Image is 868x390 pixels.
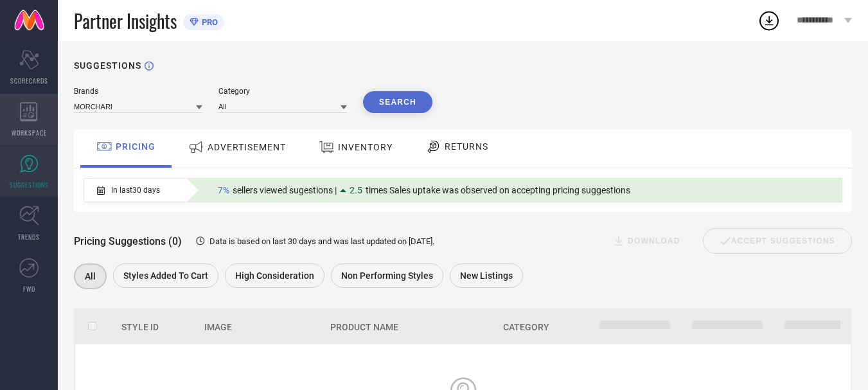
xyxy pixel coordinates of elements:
[363,91,432,113] button: Search
[366,185,630,195] span: times Sales uptake was observed on accepting pricing suggestions
[208,142,286,152] span: ADVERTISEMENT
[341,270,433,281] span: Non Performing Styles
[330,322,398,332] span: Product Name
[23,284,35,294] span: FWD
[445,141,488,152] span: RETURNS
[74,87,202,96] div: Brands
[350,185,362,195] span: 2.5
[74,60,141,71] h1: SUGGESTIONS
[10,76,48,85] span: SCORECARDS
[209,236,434,246] span: Data is based on last 30 days and was last updated on [DATE] .
[85,271,96,281] span: All
[233,185,337,195] span: sellers viewed sugestions |
[199,17,218,27] span: PRO
[116,141,155,152] span: PRICING
[74,8,177,34] span: Partner Insights
[338,142,393,152] span: INVENTORY
[703,228,852,254] div: Accept Suggestions
[218,185,229,195] span: 7%
[121,322,159,332] span: Style Id
[10,180,49,190] span: SUGGESTIONS
[123,270,208,281] span: Styles Added To Cart
[503,322,549,332] span: Category
[111,186,160,195] span: In last 30 days
[460,270,513,281] span: New Listings
[211,182,637,199] div: Percentage of sellers who have viewed suggestions for the current Insight Type
[12,128,47,137] span: WORKSPACE
[74,235,182,247] span: Pricing Suggestions (0)
[235,270,314,281] span: High Consideration
[757,9,781,32] div: Open download list
[204,322,232,332] span: Image
[218,87,347,96] div: Category
[18,232,40,242] span: TRENDS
